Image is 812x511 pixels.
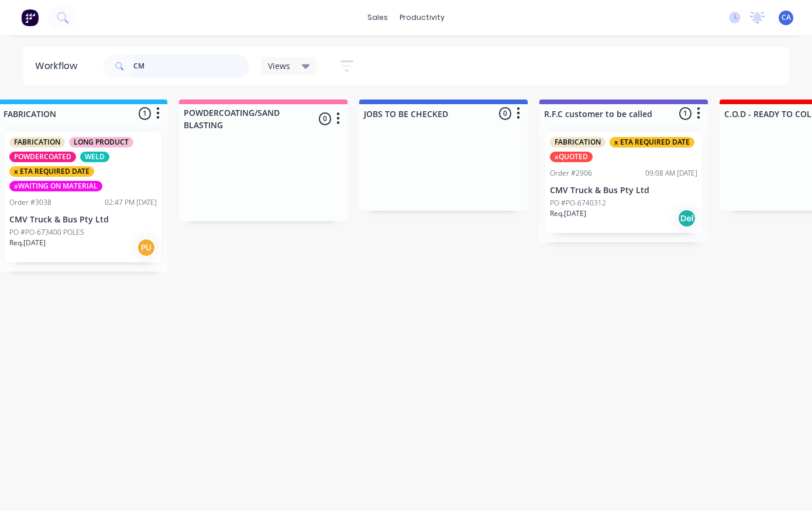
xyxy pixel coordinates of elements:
[550,186,697,196] p: CMV Truck & Bus Pty Ltd
[133,54,249,78] input: Search for orders...
[105,197,157,208] div: 02:47 PM [DATE]
[782,12,791,23] span: CA
[610,137,694,148] div: x ETA REQUIRED DATE
[362,9,394,26] div: sales
[80,152,109,162] div: WELD
[9,238,46,248] p: Req. [DATE]
[550,152,593,162] div: xQUOTED
[9,152,76,162] div: POWDERCOATED
[9,181,102,191] div: xWAITING ON MATERIAL
[9,166,94,177] div: x ETA REQUIRED DATE
[9,227,84,238] p: PO #PO-673400 POLES
[550,137,605,148] div: FABRICATION
[137,238,156,257] div: PU
[394,9,450,26] div: productivity
[550,168,592,179] div: Order #2906
[550,208,586,219] p: Req. [DATE]
[9,197,51,208] div: Order #3038
[645,168,697,179] div: 09:08 AM [DATE]
[9,137,65,148] div: FABRICATION
[21,9,39,26] img: Factory
[9,215,157,225] p: CMV Truck & Bus Pty Ltd
[35,59,83,73] div: Workflow
[550,198,606,208] p: PO #PO-6740312
[268,60,290,72] span: Views
[5,132,161,262] div: FABRICATIONLONG PRODUCTPOWDERCOATEDWELDx ETA REQUIRED DATExWAITING ON MATERIALOrder #303802:47 PM...
[677,209,696,228] div: Del
[69,137,133,148] div: LONG PRODUCT
[545,132,702,233] div: FABRICATIONx ETA REQUIRED DATExQUOTEDOrder #290609:08 AM [DATE]CMV Truck & Bus Pty LtdPO #PO-6740...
